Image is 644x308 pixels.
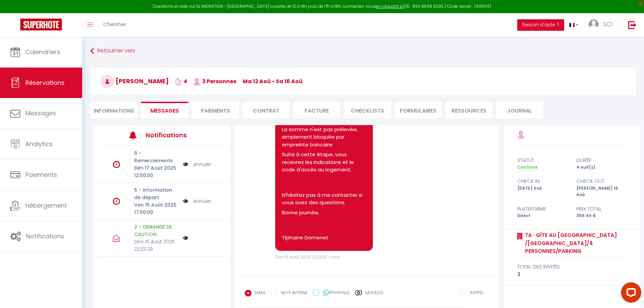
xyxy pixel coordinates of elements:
p: Dim 10 Août 2025 23:23:29 [134,238,178,253]
p: 5 - Information de départ [134,186,178,201]
span: Hébergement [25,201,67,210]
li: Ressources [445,102,493,118]
span: Analytics [25,140,53,148]
span: Chercher [103,21,126,28]
li: Contrat [242,102,290,118]
label: EMAIL [252,290,266,297]
div: statut [513,156,572,164]
a: en cliquant ici [376,3,404,9]
a: Retourner vers [90,45,636,57]
span: ma 12 Aoû - sa 16 Aoû [243,77,303,85]
img: logout [628,21,637,29]
span: 4 [175,77,187,85]
p: 2 - DEMANDE DE CAUTION [134,223,178,238]
p: Bonne journée, [282,209,366,217]
a: 7A · Gîte Au [GEOGRAPHIC_DATA] /[GEOGRAPHIC_DATA]/4 personnes/parking [523,231,627,255]
li: Paiements [192,102,239,118]
div: 359.44 € [572,213,631,219]
span: Messages [25,109,56,117]
img: NO IMAGE [183,161,188,168]
span: SCI [603,20,613,28]
p: Dim 17 Août 2025 12:00:00 [134,164,178,179]
button: Besoin d'aide ? [517,19,564,31]
p: Tiphaine Domenet [282,234,366,242]
a: ... SCI [583,13,621,37]
label: Modèles [365,290,383,302]
div: check out [572,177,631,185]
div: Plateforme [513,205,572,213]
label: RAPPEL [467,290,484,297]
div: total des invités [517,263,627,271]
img: ... [589,19,599,29]
div: 3 [517,270,627,279]
span: Paiements [25,170,57,179]
li: CHECKLISTS [344,102,391,118]
a: Annuler [193,197,211,205]
span: Réservations [25,78,65,87]
img: NO IMAGE [183,235,188,241]
p: La somme n'est pas prélevée, simplement bloquée par empreinte bancaire. [282,126,366,149]
span: Dim 10 Août 2025 23:23:31 - mail [275,254,340,260]
img: NO IMAGE [183,197,188,205]
p: Ven 15 Août 2025 17:00:00 [134,201,178,216]
iframe: LiveChat chat widget [616,280,644,308]
span: 3 Personnes [194,77,236,85]
p: N'hésitez pas à me contacter si vous avez des questions. [282,191,366,207]
div: check in [513,177,572,185]
span: Notifications [26,232,64,240]
a: Chercher [98,13,132,37]
span: Messages [150,107,179,115]
li: Informations [90,102,138,118]
div: Direct [513,213,572,219]
a: Annuler [193,161,211,168]
span: Calendriers [25,48,60,56]
span: Confirmé [517,164,538,170]
li: Facture [293,102,340,118]
li: FORMULAIRES [395,102,442,118]
div: [DATE] Aoû [513,185,572,198]
label: WhatsApp [319,289,350,297]
span: [PERSON_NAME] [100,77,169,85]
div: 4 nuit(s) [572,164,631,171]
li: Journal [496,102,543,118]
p: 6 - Remerciements [134,149,178,164]
img: Super Booking [20,19,62,30]
h3: Notifications [146,127,199,143]
div: [PERSON_NAME] 16 Aoû [572,185,631,198]
label: NOTE INTERNE [278,290,308,297]
div: Prix total [572,205,631,213]
div: durée [572,156,631,164]
p: Suite à cette étape, vous recevrez les indications et le code d'accès au logement. [282,151,366,174]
